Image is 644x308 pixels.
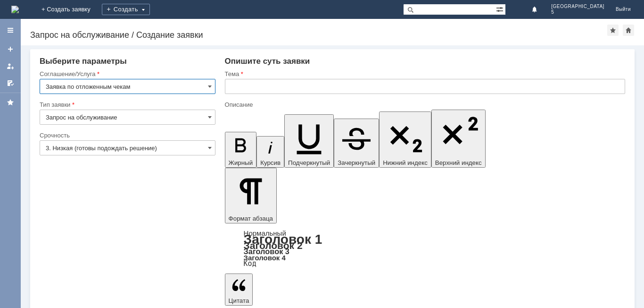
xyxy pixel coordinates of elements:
[623,25,634,36] div: Сделать домашней страницей
[496,4,505,13] span: Расширенный поиск
[225,132,257,168] button: Жирный
[229,297,249,304] span: Цитата
[256,136,284,168] button: Курсив
[435,159,482,166] span: Верхний индекс
[225,71,623,77] div: Тема
[379,111,431,168] button: Нижний индекс
[607,25,619,36] div: Добавить в избранное
[225,57,310,66] span: Опишите суть заявки
[244,232,322,247] a: Заголовок 1
[3,59,18,74] a: Мои заявки
[40,57,127,66] span: Выберите параметры
[383,159,428,166] span: Нижний индекс
[40,102,214,108] div: Тип заявки
[431,110,486,168] button: Верхний индекс
[30,30,607,40] div: Запрос на обслуживание / Создание заявки
[102,4,150,15] div: Создать
[244,229,286,237] a: Нормальный
[260,159,281,166] span: Курсив
[3,76,18,91] a: Мои согласования
[40,132,214,138] div: Срочность
[551,9,604,15] span: 5
[3,42,18,57] a: Создать заявку
[334,119,379,168] button: Зачеркнутый
[244,240,303,251] a: Заголовок 2
[11,6,19,13] img: logo
[225,102,623,108] div: Описание
[288,159,330,166] span: Подчеркнутый
[244,259,256,268] a: Код
[225,230,625,267] div: Формат абзаца
[11,6,19,13] a: Перейти на домашнюю страницу
[244,247,289,256] a: Заголовок 3
[225,274,253,306] button: Цитата
[40,71,214,77] div: Соглашение/Услуга
[244,254,286,262] a: Заголовок 4
[551,4,604,9] span: [GEOGRAPHIC_DATA]
[338,159,375,166] span: Зачеркнутый
[229,215,273,222] span: Формат абзаца
[229,159,253,166] span: Жирный
[284,114,334,168] button: Подчеркнутый
[225,168,277,223] button: Формат абзаца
